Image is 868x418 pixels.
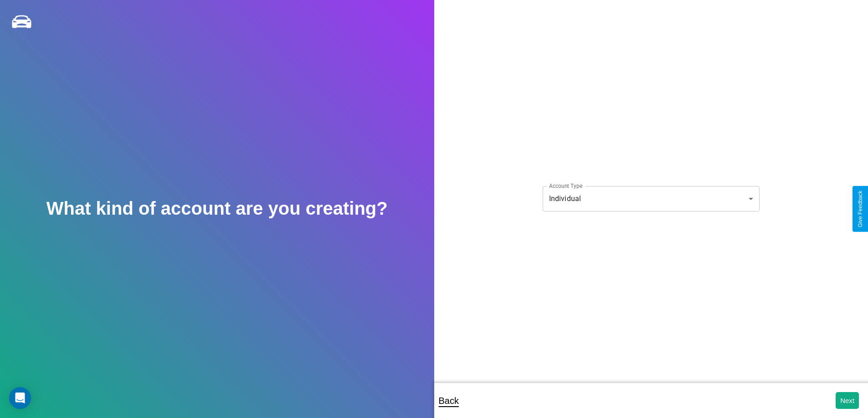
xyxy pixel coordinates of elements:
button: Next [836,392,859,409]
div: Open Intercom Messenger [9,387,31,409]
h2: What kind of account are you creating? [46,198,388,219]
div: Individual [543,186,760,212]
label: Account Type [549,182,582,190]
p: Back [439,393,459,409]
div: Give Feedback [857,191,863,227]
